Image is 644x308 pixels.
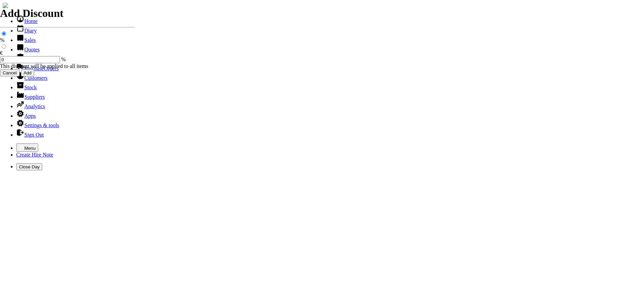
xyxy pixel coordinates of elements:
button: Close Day [16,163,42,170]
button: Menu [16,143,38,152]
a: Customers [16,75,47,81]
span: % [61,56,66,62]
a: Stock [16,85,37,90]
li: Stock [16,81,641,91]
a: Suppliers [16,94,45,100]
input: % [2,31,6,36]
a: Create Hire Note [16,152,53,158]
li: Sales [16,34,641,43]
li: Hire Notes [16,53,641,62]
a: Settings & tools [16,122,59,128]
li: Suppliers [16,91,641,100]
a: Sign Out [16,132,44,138]
a: Analytics [16,103,45,109]
a: Apps [16,113,36,119]
input: € [2,44,6,49]
input: Add [21,69,34,76]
